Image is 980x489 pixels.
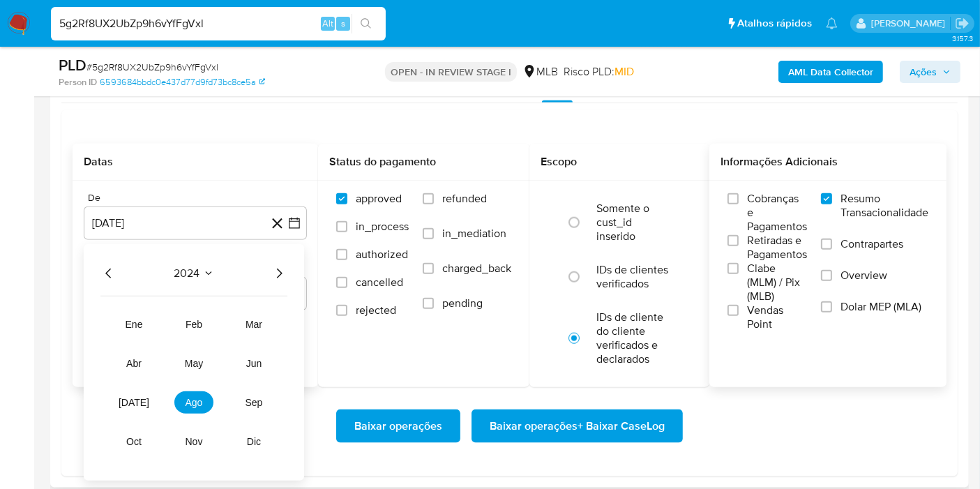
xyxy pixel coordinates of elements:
p: leticia.merlin@mercadolivre.com [871,17,950,30]
span: s [341,17,345,30]
button: AML Data Collector [778,61,883,83]
a: Notificações [826,17,838,29]
button: Ações [900,61,960,83]
span: Risco PLD: [564,64,634,80]
input: Pesquise usuários ou casos... [51,15,386,33]
span: Alt [322,17,333,30]
p: OPEN - IN REVIEW STAGE I [385,62,517,82]
span: 3.157.3 [952,33,973,44]
b: AML Data Collector [788,61,873,83]
span: # 5g2Rf8UX2UbZp9h6vYfFgVxl [86,60,218,74]
div: MLB [522,64,558,80]
span: MID [615,63,634,80]
b: PLD [59,54,86,76]
button: search-icon [352,14,380,33]
a: 6593684bbdc0e437d77d9fd73bc8ce5a [100,76,265,89]
a: Sair [955,16,970,31]
b: Person ID [59,76,97,89]
span: Atalhos rápidos [737,16,812,31]
span: Ações [910,61,937,83]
